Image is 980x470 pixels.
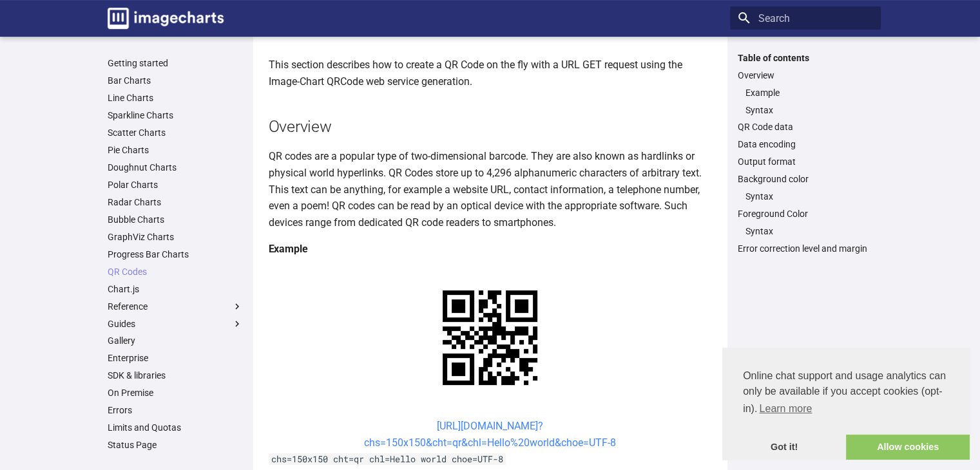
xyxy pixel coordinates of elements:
a: Image-Charts documentation [102,3,229,34]
a: Polar Charts [108,179,243,191]
a: Example [745,87,873,99]
a: QR Codes [108,266,243,277]
a: dismiss cookie message [722,435,846,460]
a: Output format [738,156,873,167]
a: Bubble Charts [108,214,243,225]
a: QR Code data [738,121,873,133]
a: Errors [108,404,243,416]
a: Radar Charts [108,196,243,208]
a: On Premise [108,387,243,399]
h4: Example [269,241,712,258]
a: Foreground Color [738,208,873,220]
div: cookieconsent [722,348,970,460]
a: Line Charts [108,92,243,104]
label: Guides [108,318,243,330]
a: Enterprise [108,352,243,364]
p: QR codes are a popular type of two-dimensional barcode. They are also known as hardlinks or physi... [269,148,712,230]
a: Scatter Charts [108,127,243,138]
nav: Table of contents [730,52,881,255]
img: logo [108,8,224,29]
a: Getting started [108,57,243,69]
a: Overview [738,70,873,81]
a: Sparkline Charts [108,109,243,121]
a: Limits and Quotas [108,422,243,433]
label: Table of contents [730,52,881,64]
span: Online chat support and usage analytics can only be available if you accept cookies (opt-in). [743,368,949,418]
a: allow cookies [846,435,970,460]
nav: Background color [738,191,873,202]
a: learn more about cookies [757,399,814,418]
a: [URL][DOMAIN_NAME]?chs=150x150&cht=qr&chl=Hello%20world&choe=UTF-8 [364,420,616,449]
a: Progress Bar Charts [108,249,243,260]
nav: Overview [738,87,873,116]
a: Syntax [745,104,873,116]
a: Error correction level and margin [738,243,873,254]
nav: Foreground Color [738,225,873,237]
a: Syntax [745,191,873,202]
a: Gallery [108,335,243,346]
a: Doughnut Charts [108,162,243,173]
a: Syntax [745,225,873,237]
img: chart [420,268,560,408]
a: Background color [738,173,873,185]
a: GraphViz Charts [108,231,243,243]
a: Status Page [108,439,243,451]
input: Search [730,6,881,30]
a: Data encoding [738,138,873,150]
a: Bar Charts [108,75,243,86]
code: chs=150x150 cht=qr chl=Hello world choe=UTF-8 [269,453,506,465]
p: This section describes how to create a QR Code on the fly with a URL GET request using the Image-... [269,57,712,89]
a: Chart.js [108,283,243,295]
label: Reference [108,301,243,312]
h2: Overview [269,115,712,138]
a: Pie Charts [108,144,243,156]
a: SDK & libraries [108,370,243,381]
